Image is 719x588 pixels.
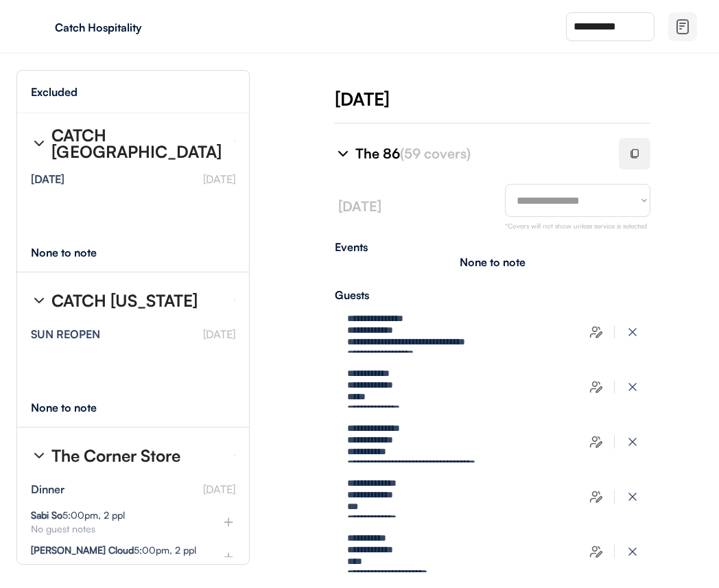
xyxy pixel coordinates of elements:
div: Events [335,242,650,252]
img: users-edit.svg [589,380,603,394]
div: Guests [335,290,650,301]
div: Excluded [31,86,78,97]
img: chevron-right%20%281%29.svg [31,292,47,309]
div: None to note [460,257,526,268]
font: (59 covers) [400,145,471,162]
img: plus%20%281%29.svg [222,515,235,529]
div: No guest notes [31,524,200,534]
img: chevron-right%20%281%29.svg [31,135,47,152]
font: [DATE] [203,172,235,186]
div: 5:00pm, 2 ppl [31,510,125,520]
div: The 86 [355,144,602,163]
img: chevron-right%20%281%29.svg [335,145,351,162]
font: [DATE] [338,198,381,215]
img: file-02.svg [674,19,691,35]
font: *Covers will not show unless service is selected [505,222,647,230]
div: None to note [31,247,122,258]
div: CATCH [US_STATE] [51,292,198,309]
div: The Corner Store [51,447,180,464]
font: [DATE] [203,482,235,496]
img: users-edit.svg [589,435,603,449]
img: x-close%20%283%29.svg [626,435,639,449]
img: users-edit.svg [589,325,603,339]
img: chevron-right%20%281%29.svg [31,447,47,464]
img: x-close%20%283%29.svg [626,545,639,558]
img: users-edit.svg [589,545,603,558]
img: yH5BAEAAAAALAAAAAABAAEAAAIBRAA7 [27,16,49,38]
strong: Sabi So [31,509,62,521]
img: x-close%20%283%29.svg [626,490,639,504]
img: x-close%20%283%29.svg [626,380,639,394]
img: x-close%20%283%29.svg [626,325,639,339]
font: [DATE] [203,327,235,341]
div: Catch Hospitality [55,22,228,33]
img: plus%20%281%29.svg [222,550,235,564]
div: [DATE] [335,86,719,111]
div: SUN REOPEN [31,329,100,340]
strong: [PERSON_NAME] Cloud [31,544,134,556]
div: [DATE] [31,174,64,185]
div: CATCH [GEOGRAPHIC_DATA] [51,127,223,160]
div: Dinner [31,484,64,495]
img: users-edit.svg [589,490,603,504]
div: None to note [31,402,122,413]
div: 5:00pm, 2 ppl [31,545,196,555]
